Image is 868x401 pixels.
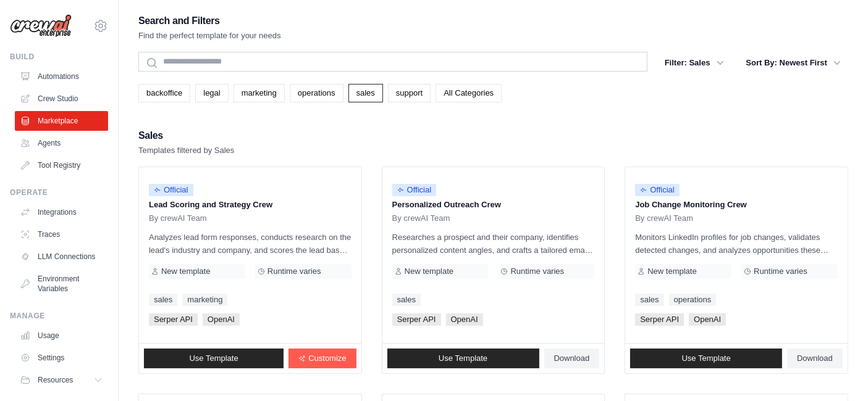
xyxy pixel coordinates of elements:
a: Customize [289,349,356,368]
span: Runtime varies [754,267,807,276]
span: Official [635,184,680,196]
span: Official [392,184,437,196]
a: marketing [182,294,227,306]
div: Manage [10,311,108,321]
h2: Search and Filters [138,12,281,30]
a: legal [195,84,228,102]
span: Serper API [635,313,684,326]
a: Use Template [387,349,539,368]
a: Use Template [630,349,782,368]
span: OpenAI [446,313,483,326]
p: Find the perfect template for your needs [138,30,281,42]
span: Use Template [189,353,238,363]
a: operations [669,294,717,306]
p: Analyzes lead form responses, conducts research on the lead's industry and company, and scores th... [149,231,352,257]
a: All Categories [436,84,502,102]
span: Download [554,353,590,363]
a: sales [392,294,421,306]
span: OpenAI [689,313,726,326]
a: sales [348,84,383,102]
span: Runtime varies [268,267,321,276]
p: Job Change Monitoring Crew [635,199,838,211]
p: Monitors LinkedIn profiles for job changes, validates detected changes, and analyzes opportunitie... [635,231,838,257]
a: Traces [15,225,108,244]
button: Filter: Sales [657,52,731,74]
p: Personalized Outreach Crew [392,199,595,211]
button: Sort By: Newest First [739,52,848,74]
a: LLM Connections [15,247,108,267]
a: sales [149,294,177,306]
span: New template [647,267,696,276]
p: Lead Scoring and Strategy Crew [149,199,352,211]
span: Customize [308,353,346,363]
span: Serper API [392,313,441,326]
h2: Sales [138,127,234,144]
span: Official [149,184,193,196]
a: Environment Variables [15,269,108,299]
a: Download [787,349,843,368]
span: Use Template [682,353,731,363]
a: backoffice [138,84,190,102]
a: Use Template [144,349,284,368]
a: operations [290,84,343,102]
a: Automations [15,67,108,86]
a: Crew Studio [15,89,108,109]
img: Logo [10,14,72,38]
a: Tool Registry [15,155,108,175]
span: New template [161,267,210,276]
span: Use Template [439,353,487,363]
a: Download [544,349,600,368]
span: OpenAI [203,313,240,326]
a: Integrations [15,202,108,222]
p: Templates filtered by Sales [138,144,234,157]
a: Usage [15,326,108,345]
span: Serper API [149,313,198,326]
span: Download [797,353,833,363]
span: By crewAI Team [392,213,450,223]
a: Marketplace [15,111,108,131]
a: support [388,84,431,102]
div: Build [10,52,108,62]
a: sales [635,294,664,306]
a: Agents [15,133,108,153]
span: By crewAI Team [635,213,693,223]
button: Resources [15,370,108,390]
a: marketing [234,84,285,102]
p: Researches a prospect and their company, identifies personalized content angles, and crafts a tai... [392,231,595,257]
div: Operate [10,188,108,197]
span: New template [405,267,453,276]
span: Resources [38,375,73,385]
span: By crewAI Team [149,213,207,223]
span: Runtime varies [510,267,564,276]
a: Settings [15,348,108,368]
